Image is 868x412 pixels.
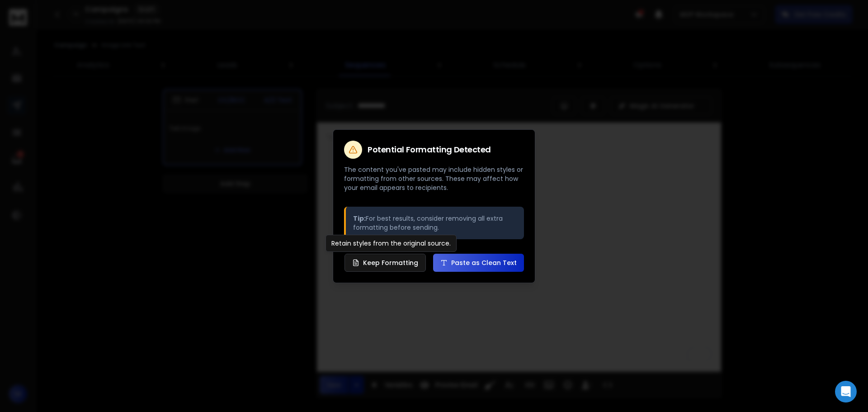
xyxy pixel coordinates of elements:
[368,146,491,154] h2: Potential Formatting Detected
[344,165,524,192] p: The content you've pasted may include hidden styles or formatting from other sources. These may a...
[353,214,366,223] strong: Tip:
[433,254,524,272] button: Paste as Clean Text
[344,254,426,272] button: Keep Formatting
[325,235,457,252] div: Retain styles from the original source.
[835,381,857,403] div: Open Intercom Messenger
[353,214,517,232] p: For best results, consider removing all extra formatting before sending.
